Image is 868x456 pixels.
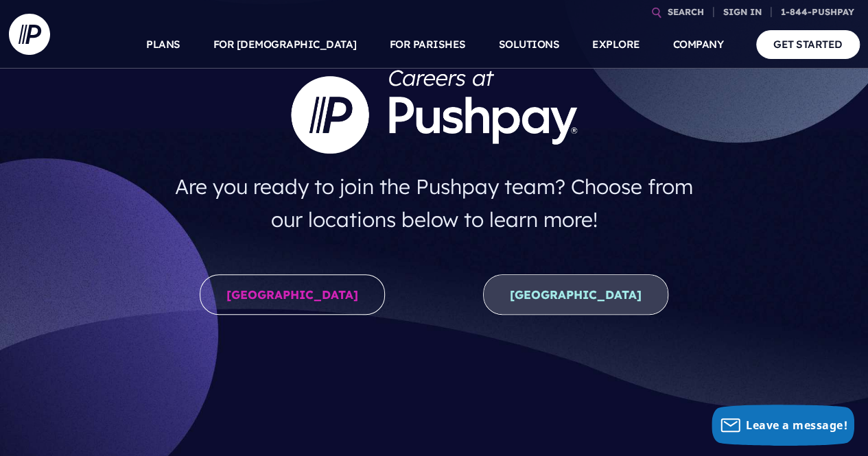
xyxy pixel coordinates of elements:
a: SOLUTIONS [499,21,560,69]
a: FOR PARISHES [390,21,466,69]
a: FOR [DEMOGRAPHIC_DATA] [213,21,357,69]
a: COMPANY [673,21,724,69]
a: [GEOGRAPHIC_DATA] [200,274,385,315]
a: EXPLORE [592,21,640,69]
a: PLANS [146,21,180,69]
h4: Are you ready to join the Pushpay team? Choose from our locations below to learn more! [161,165,707,241]
a: GET STARTED [756,30,860,58]
span: Leave a message! [746,418,847,433]
a: [GEOGRAPHIC_DATA] [483,274,668,315]
button: Leave a message! [712,405,854,446]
